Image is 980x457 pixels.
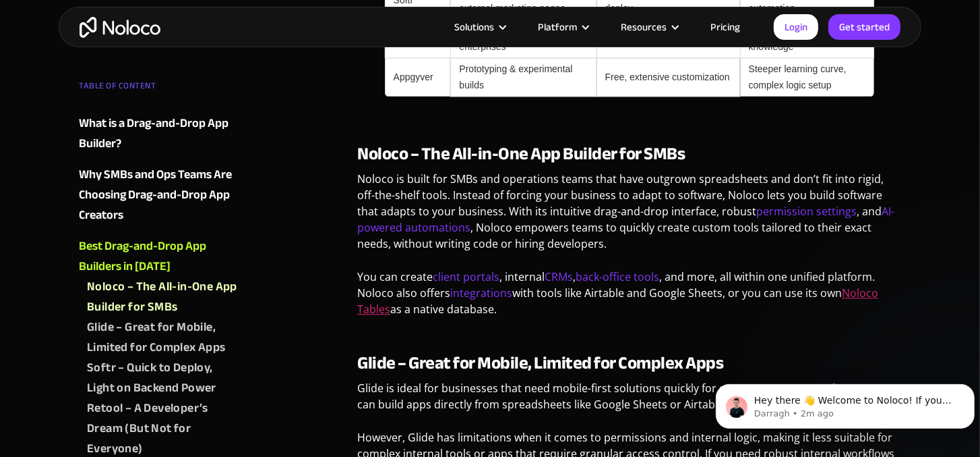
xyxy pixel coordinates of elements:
a: CRMs [545,269,573,284]
a: Glide – Great for Mobile, Limited for Complex Apps [87,317,242,358]
div: TABLE OF CONTENT [79,76,242,103]
strong: Noloco – The All-in-One App Builder for SMBs [357,137,685,170]
a: Pricing [694,18,757,36]
a: Why SMBs and Ops Teams Are Choosing Drag-and-Drop App Creators [79,165,242,225]
div: Solutions [437,18,521,36]
p: Glide is ideal for businesses that need mobile-first solutions quickly for consumers or external ... [357,380,901,423]
div: Resources [604,18,694,36]
iframe: Intercom notifications message [710,356,980,450]
td: Appgyver [385,58,451,97]
a: Softr – Quick to Deploy, Light on Backend Power [87,358,242,398]
a: AI-powered automations [357,204,894,235]
a: Noloco – The All-in-One App Builder for SMBs [87,277,242,317]
div: Platform [538,18,577,36]
a: Get started [828,14,900,40]
a: home [80,17,160,38]
a: back-office tools [576,269,659,284]
td: Free, extensive customization [596,58,740,97]
td: Prototyping & experimental builds [450,58,596,97]
strong: Glide – Great for Mobile, Limited for Complex Apps [357,346,723,379]
p: You can create , internal , , and more, all within one unified platform. Noloco also offers with ... [357,269,901,327]
a: Login [774,14,818,40]
a: Noloco Tables [357,286,878,317]
td: Steeper learning curve, complex logic setup [740,58,874,97]
p: Noloco is built for SMBs and operations teams that have outgrown spreadsheets and don’t fit into ... [357,171,901,262]
a: client portals [433,269,499,284]
a: Best Drag-and-Drop App Builders in [DATE] [79,236,242,277]
a: What is a Drag-and-Drop App Builder? [79,113,242,154]
a: permission settings [756,204,857,219]
div: Solutions [454,18,494,36]
div: Resources [621,18,667,36]
a: integrations [450,286,512,300]
div: Platform [521,18,604,36]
